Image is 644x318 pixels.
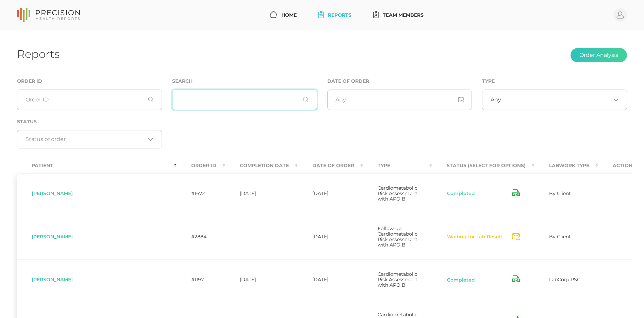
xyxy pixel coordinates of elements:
[534,158,598,173] th: Labwork Type : activate to sort column ascending
[327,90,472,110] input: Any
[482,90,627,110] div: Search for option
[32,234,73,240] span: [PERSON_NAME]
[177,259,225,300] td: #1197
[225,158,298,173] th: Completion Date : activate to sort column ascending
[225,173,298,214] td: [DATE]
[571,48,627,62] button: Order Analysis
[549,234,571,240] span: By Client
[225,259,298,300] td: [DATE]
[298,158,363,173] th: Date Of Order : activate to sort column ascending
[172,90,317,110] input: First or Last Name
[17,158,177,173] th: Patient : activate to sort column descending
[447,234,503,240] button: Waiting for Lab Result
[26,136,146,143] input: Search for option
[549,190,571,196] span: By Client
[447,190,475,197] button: Completed
[447,277,475,284] button: Completed
[432,158,534,173] th: Status (Select for Options) : activate to sort column ascending
[501,96,611,103] input: Search for option
[32,190,73,196] span: [PERSON_NAME]
[17,78,42,84] label: Order ID
[512,233,520,240] svg: Send Notification
[327,78,369,84] label: Date of Order
[177,158,225,173] th: Order ID : activate to sort column ascending
[32,276,73,283] span: [PERSON_NAME]
[482,78,495,84] label: Type
[177,214,225,260] td: #2884
[298,259,363,300] td: [DATE]
[17,47,60,61] h1: Reports
[370,9,426,21] a: Team Members
[549,276,580,283] span: LabCorp PSC
[177,173,225,214] td: #1672
[378,225,417,248] span: Follow-up Cardiometabolic Risk Assessment with APO B
[316,9,354,21] a: Reports
[378,185,417,202] span: Cardiometabolic Risk Assessment with APO B
[267,9,299,21] a: Home
[17,90,162,110] input: Order ID
[491,96,501,103] span: Any
[17,130,162,148] div: Search for option
[298,214,363,260] td: [DATE]
[298,173,363,214] td: [DATE]
[378,271,417,288] span: Cardiometabolic Risk Assessment with APO B
[17,119,37,125] label: Status
[363,158,432,173] th: Type : activate to sort column ascending
[172,78,193,84] label: Search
